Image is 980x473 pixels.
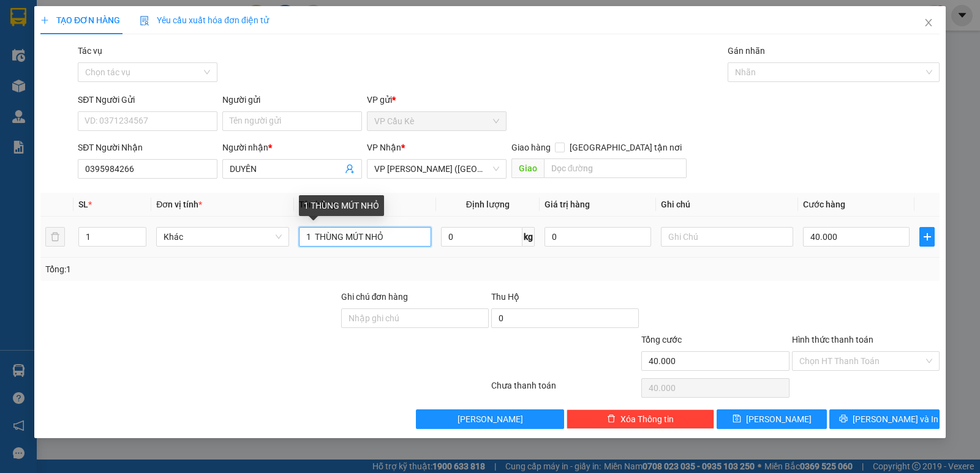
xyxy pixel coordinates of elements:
[78,141,217,154] div: SĐT Người Nhận
[466,199,510,209] span: Định lượng
[829,409,940,429] button: printer[PERSON_NAME] và In
[511,158,544,178] span: Giao
[920,232,934,242] span: plus
[545,227,651,247] input: 0
[299,195,384,216] div: 1 THÙNG MÚT NHỎ
[367,93,507,106] div: VP gửi
[164,228,281,246] span: Khác
[345,164,355,174] span: user-add
[490,379,640,400] div: Chưa thanh toán
[522,227,535,247] span: kg
[919,227,935,247] button: plus
[45,263,379,276] div: Tổng: 1
[746,412,812,426] span: [PERSON_NAME]
[140,16,149,26] img: icon
[656,193,798,217] th: Ghi chú
[341,308,489,328] input: Ghi chú đơn hàng
[545,199,590,209] span: Giá trị hàng
[792,335,873,345] label: Hình thức thanh toán
[924,18,933,28] span: close
[567,409,714,429] button: deleteXóa Thông tin
[78,199,88,209] span: SL
[728,46,765,56] label: Gán nhãn
[374,112,499,130] span: VP Cầu Kè
[511,143,551,152] span: Giao hàng
[140,15,269,25] span: Yêu cầu xuất hóa đơn điện tử
[717,409,827,429] button: save[PERSON_NAME]
[341,292,409,302] label: Ghi chú đơn hàng
[299,227,431,247] input: VD: Bàn, Ghế
[367,143,401,152] span: VP Nhận
[78,46,102,56] label: Tác vụ
[565,141,687,154] span: [GEOGRAPHIC_DATA] tận nơi
[222,141,362,154] div: Người nhận
[222,93,362,106] div: Người gửi
[45,227,65,247] button: delete
[911,6,946,40] button: Close
[416,409,563,429] button: [PERSON_NAME]
[491,292,519,302] span: Thu Hộ
[839,414,848,424] span: printer
[40,16,49,24] span: plus
[374,160,499,178] span: VP Trần Phú (Hàng)
[853,412,938,426] span: [PERSON_NAME] và In
[156,199,202,209] span: Đơn vị tính
[641,335,682,345] span: Tổng cước
[620,412,674,426] span: Xóa Thông tin
[733,414,741,424] span: save
[544,158,687,178] input: Dọc đường
[803,199,845,209] span: Cước hàng
[607,414,616,424] span: delete
[458,412,523,426] span: [PERSON_NAME]
[661,227,793,247] input: Ghi Chú
[78,93,217,106] div: SĐT Người Gửi
[40,15,120,25] span: TẠO ĐƠN HÀNG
